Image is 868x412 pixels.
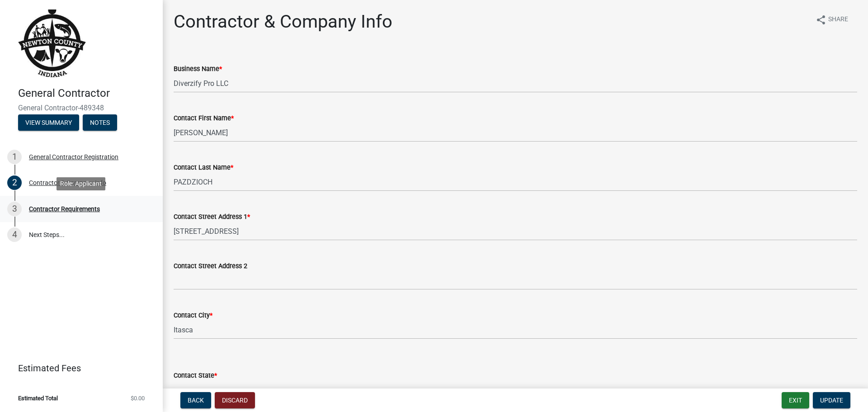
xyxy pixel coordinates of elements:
label: Contact Street Address 1 [174,214,250,220]
wm-modal-confirm: Notes [83,119,117,127]
div: 2 [7,175,22,190]
div: 4 [7,227,22,242]
span: $0.00 [131,395,145,401]
label: Contact City [174,313,212,319]
a: Estimated Fees [7,359,148,377]
img: Newton County, Indiana [18,9,86,77]
button: Update [813,392,850,408]
div: Contractor & Company Info [29,180,106,186]
div: Role: Applicant [57,177,105,190]
label: Contact Street Address 2 [174,263,247,270]
span: Share [828,14,848,25]
span: Update [820,397,843,404]
label: Business Name [174,66,222,72]
label: Contact First Name [174,115,234,122]
span: General Contractor-489348 [18,104,145,112]
button: Discard [215,392,255,408]
wm-modal-confirm: Summary [18,119,79,127]
div: General Contractor Registration [29,154,118,160]
span: Estimated Total [18,395,58,401]
button: View Summary [18,114,79,131]
label: Contact State [174,373,217,379]
button: shareShare [808,11,855,28]
div: 3 [7,202,22,216]
button: Exit [782,392,809,408]
label: Contact Last Name [174,165,233,171]
button: Back [180,392,211,408]
span: Back [188,397,204,404]
button: Notes [83,114,117,131]
h1: Contractor & Company Info [174,11,392,33]
div: Contractor Requirements [29,206,100,212]
i: share [816,14,826,25]
div: 1 [7,150,22,164]
h4: General Contractor [18,87,156,100]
